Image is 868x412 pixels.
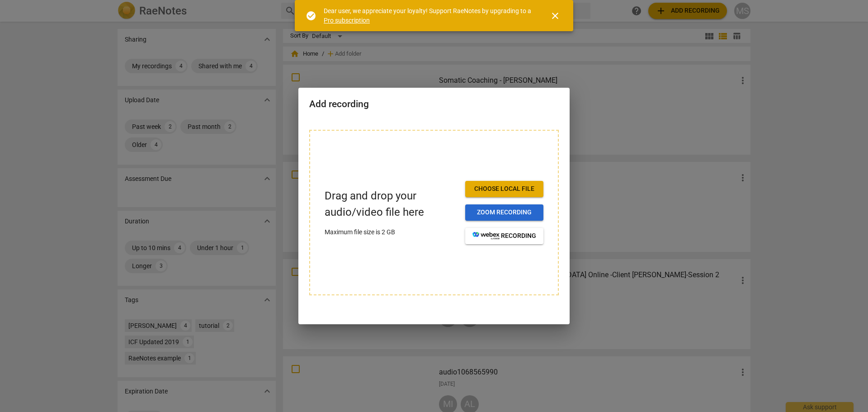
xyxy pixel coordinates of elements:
[465,181,543,197] button: Choose local file
[325,188,458,220] p: Drag and drop your audio/video file here
[544,5,566,27] button: Close
[324,6,533,25] div: Dear user, we appreciate your loyalty! Support RaeNotes by upgrading to a
[309,99,559,110] h2: Add recording
[472,185,536,194] span: Choose local file
[550,10,561,21] span: close
[465,228,543,244] button: recording
[324,17,370,24] a: Pro subscription
[306,10,316,21] span: check_circle
[472,208,536,217] span: Zoom recording
[465,204,543,221] button: Zoom recording
[325,227,458,237] p: Maximum file size is 2 GB
[472,232,536,241] span: recording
